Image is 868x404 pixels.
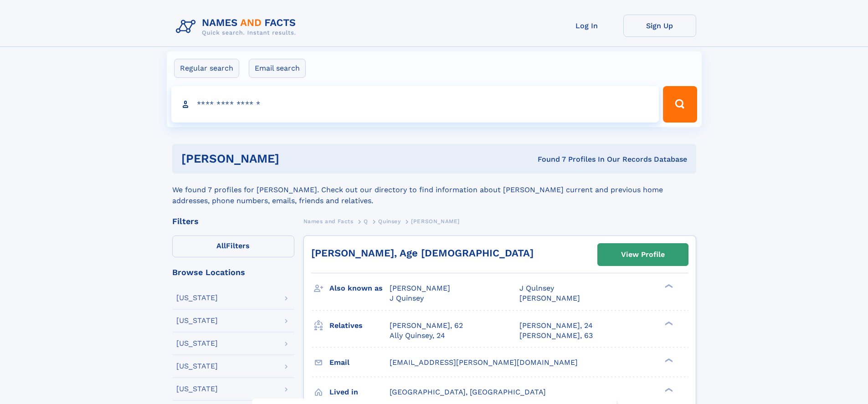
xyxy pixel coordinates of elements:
[176,340,218,347] div: [US_STATE]
[390,284,450,292] span: [PERSON_NAME]
[216,241,226,250] span: All
[550,15,623,37] a: Log In
[519,331,593,341] a: [PERSON_NAME], 63
[408,154,687,164] div: Found 7 Profiles In Our Records Database
[303,215,354,227] a: Names and Facts
[174,59,239,78] label: Regular search
[181,153,409,164] h1: [PERSON_NAME]
[390,321,463,331] a: [PERSON_NAME], 62
[329,318,390,333] h3: Relatives
[172,217,294,225] div: Filters
[411,218,460,225] span: [PERSON_NAME]
[364,215,368,227] a: Q
[364,218,368,225] span: Q
[663,320,673,326] div: ❯
[390,358,578,367] span: [EMAIL_ADDRESS][PERSON_NAME][DOMAIN_NAME]
[249,59,306,78] label: Email search
[598,244,688,266] a: View Profile
[663,86,697,123] button: Search Button
[621,244,665,265] div: View Profile
[390,294,424,302] span: J Quinsey
[519,284,554,292] span: J Qulnsey
[176,317,218,324] div: [US_STATE]
[663,283,673,289] div: ❯
[172,235,294,257] label: Filters
[519,321,593,331] a: [PERSON_NAME], 24
[176,294,218,302] div: [US_STATE]
[519,294,580,302] span: [PERSON_NAME]
[172,15,303,39] img: Logo Names and Facts
[378,218,401,225] span: Quinsey
[329,281,390,296] h3: Also known as
[663,357,673,363] div: ❯
[390,388,546,396] span: [GEOGRAPHIC_DATA], [GEOGRAPHIC_DATA]
[329,355,390,370] h3: Email
[623,15,696,37] a: Sign Up
[176,363,218,370] div: [US_STATE]
[378,215,401,227] a: Quinsey
[329,384,390,400] h3: Lived in
[390,331,445,341] a: Ally Quinsey, 24
[172,174,696,206] div: We found 7 profiles for [PERSON_NAME]. Check out our directory to find information about [PERSON_...
[176,385,218,393] div: [US_STATE]
[663,387,673,393] div: ❯
[171,86,659,123] input: search input
[172,268,294,276] div: Browse Locations
[311,247,534,259] a: [PERSON_NAME], Age [DEMOGRAPHIC_DATA]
